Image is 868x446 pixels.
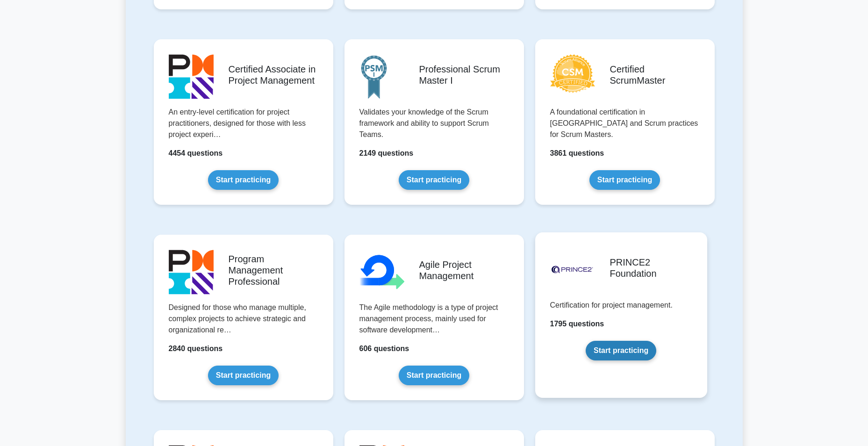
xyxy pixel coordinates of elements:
a: Start practicing [399,170,469,190]
a: Start practicing [586,341,656,360]
a: Start practicing [208,366,279,385]
a: Start practicing [589,170,660,190]
a: Start practicing [208,170,279,190]
a: Start practicing [399,366,469,385]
